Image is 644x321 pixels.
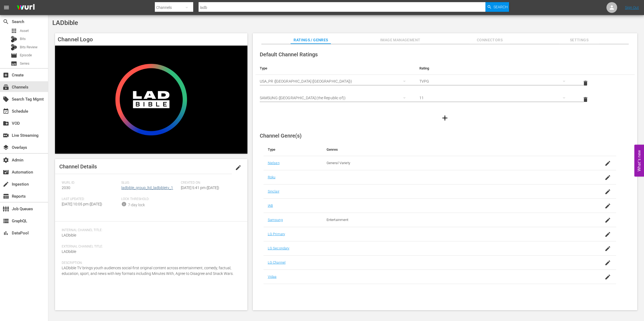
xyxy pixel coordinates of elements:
span: Channel Details [59,163,97,170]
span: menu [3,4,10,11]
span: Bits Review [20,45,38,50]
span: Default Channel Ratings [260,51,318,58]
span: Create [3,72,9,78]
span: Channel Genre(s) [260,132,302,139]
span: Asset [20,28,29,34]
span: Asset [11,28,17,34]
th: Genres [322,143,577,156]
span: edit [235,164,241,171]
span: Created On: [181,181,238,185]
span: VOD [3,120,9,127]
span: Episode [20,53,32,58]
span: Bits [20,36,26,42]
span: Description: [62,261,238,265]
span: Job Queues [3,206,9,212]
span: Connectors [470,37,510,43]
th: Type [264,143,322,156]
a: IAB [268,204,273,208]
span: Lock Threshold: [121,197,178,201]
span: Wurl ID: [62,181,119,185]
a: LG Primary [268,232,285,236]
span: LADbible [62,249,76,254]
table: simple table [255,62,635,108]
a: Sinclair [268,189,279,193]
span: [DATE] 5:41 pm ([DATE]) [181,186,219,190]
span: Automation [3,169,9,175]
img: ans4CAIJ8jUAAAAAAAAAAAAAAAAAAAAAAAAgQb4GAAAAAAAAAAAAAAAAAAAAAAAAJMjXAAAAAAAAAAAAAAAAAAAAAAAAgAT5G... [13,1,39,14]
img: LADbible [55,46,247,154]
span: Reports [3,193,9,200]
th: Rating [415,62,575,75]
a: LG Secondary [268,246,290,250]
span: LADbible TV brings youth audiences social-first original content across entertainment, comedy, fa... [62,266,233,276]
span: Series [11,60,17,67]
span: GraphQL [3,218,9,224]
button: edit [232,161,245,174]
span: Search [3,19,9,25]
span: Channels [3,84,9,90]
a: LG Channel [268,260,286,264]
div: SAMSUNG ([GEOGRAPHIC_DATA] (the Republic of)) [260,90,411,105]
div: 11 [419,90,570,105]
span: Schedule [3,108,9,115]
span: [DATE] 10:05 pm ([DATE]) [62,202,102,206]
span: LADbible [62,233,76,237]
div: TVPG [419,74,570,89]
span: Admin [3,157,9,163]
div: Bits [11,36,17,42]
span: Overlays [3,144,9,151]
div: 7-day lock [128,202,145,208]
a: Vidaa [268,275,277,279]
div: Bits Review [11,44,17,50]
span: Image Management [380,37,420,43]
span: Settings [559,37,599,43]
button: Open Feedback Widget [634,145,644,176]
span: Slug: [121,181,178,185]
span: External Channel Title: [62,245,238,249]
span: LADbible [52,19,78,27]
button: delete [579,77,592,90]
span: Internal Channel Title: [62,228,238,233]
button: delete [579,93,592,106]
span: 2030 [62,186,70,190]
a: ladbible_group_ltd_ladbibletv_1 [121,186,173,190]
a: Roku [268,175,276,179]
span: Search [493,2,508,12]
span: delete [582,96,589,103]
span: delete [582,80,589,86]
span: Search Tag Mgmt [3,96,9,102]
th: Type [255,62,415,75]
div: USA_PR ([GEOGRAPHIC_DATA] ([GEOGRAPHIC_DATA])) [260,74,411,89]
a: Samsung [268,218,283,222]
span: DataPool [3,230,9,236]
span: Ingestion [3,181,9,187]
span: Episode [11,52,17,59]
a: Nielsen [268,161,280,165]
a: Sign Out [625,5,639,10]
span: Ratings / Genres [291,37,331,43]
span: Live Streaming [3,132,9,139]
span: info [121,201,127,207]
button: Search [485,2,509,12]
span: Last Updated: [62,197,119,201]
span: Series [20,61,30,66]
h4: Channel Logo [55,33,247,46]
